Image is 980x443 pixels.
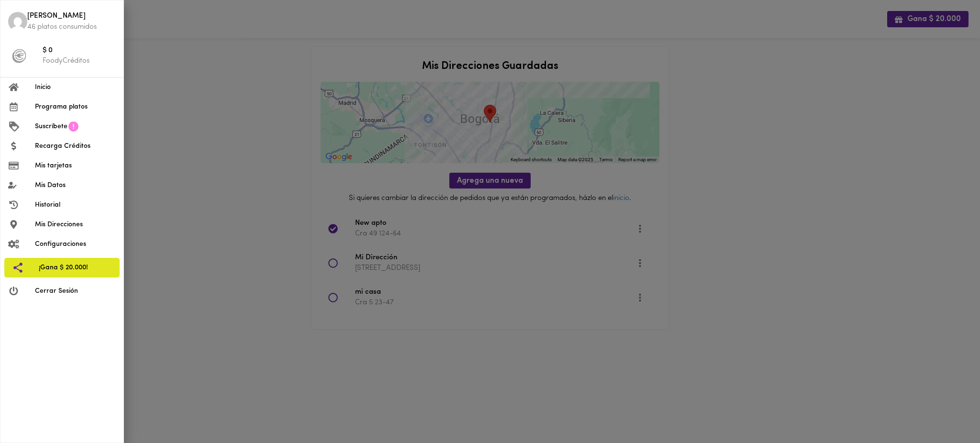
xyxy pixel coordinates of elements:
[35,200,116,210] span: Historial
[27,11,116,22] span: [PERSON_NAME]
[35,122,67,132] span: Suscríbete
[35,239,116,249] span: Configuraciones
[35,102,116,112] span: Programa platos
[35,161,116,171] span: Mis tarjetas
[27,22,116,32] p: 46 platos consumidos
[43,45,116,56] span: $ 0
[924,388,970,433] iframe: Messagebird Livechat Widget
[35,220,116,230] span: Mis Direcciones
[35,82,116,92] span: Inicio
[35,141,116,151] span: Recarga Créditos
[43,56,116,66] p: FoodyCréditos
[12,49,26,63] img: foody-creditos-black.png
[39,263,112,273] span: ¡Gana $ 20.000!
[35,180,116,190] span: Mis Datos
[35,286,116,296] span: Cerrar Sesión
